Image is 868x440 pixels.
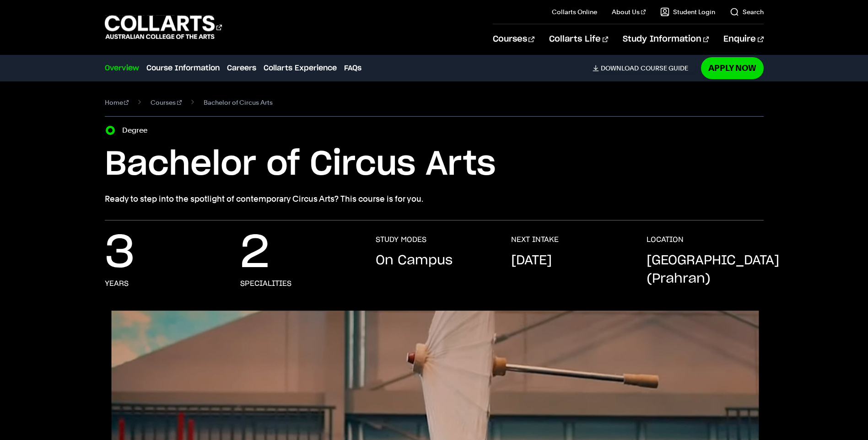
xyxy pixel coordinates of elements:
a: Courses [493,24,534,54]
h3: LOCATION [647,235,684,244]
p: 3 [105,235,135,272]
a: Student Login [660,7,715,16]
h1: Bachelor of Circus Arts [105,144,764,185]
a: Overview [105,63,139,74]
p: [DATE] [511,252,552,270]
h3: specialities [240,279,291,288]
a: Search [730,7,764,16]
label: Degree [122,124,153,137]
a: Home [105,96,129,109]
span: Bachelor of Circus Arts [204,96,273,109]
a: Enquire [723,24,763,54]
a: DownloadCourse Guide [593,64,695,72]
div: Go to homepage [105,14,222,40]
h3: years [105,279,129,288]
p: On Campus [376,252,453,270]
a: Careers [227,63,256,74]
a: Collarts Online [552,7,597,16]
h3: STUDY MODES [376,235,426,244]
p: [GEOGRAPHIC_DATA] (Prahran) [647,252,779,288]
h3: NEXT INTAKE [511,235,559,244]
p: 2 [240,235,270,272]
a: Course Information [146,63,220,74]
a: Collarts Experience [264,63,337,74]
p: Ready to step into the spotlight of contemporary Circus Arts? This course is for you. [105,193,764,205]
a: Courses [151,96,182,109]
a: About Us [612,7,646,16]
a: Apply Now [701,57,764,79]
a: Collarts Life [549,24,608,54]
a: Study Information [623,24,709,54]
span: Download [601,64,639,72]
a: FAQs [344,63,361,74]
